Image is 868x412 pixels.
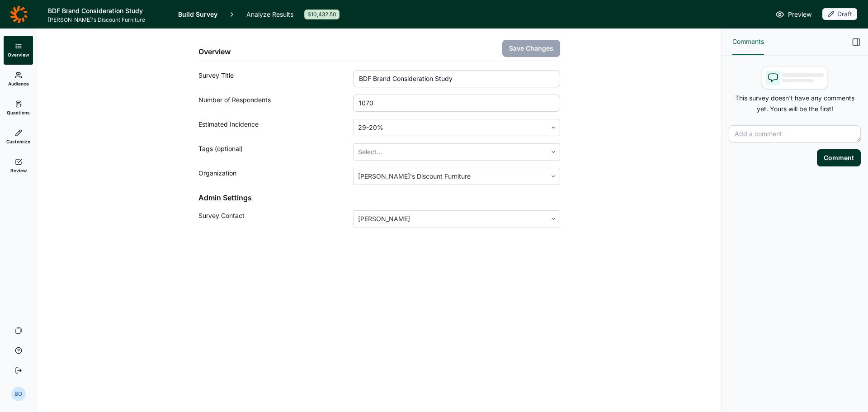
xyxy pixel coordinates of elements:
[775,9,811,20] a: Preview
[4,152,33,180] a: Review
[4,94,33,123] a: Questions
[353,70,560,87] input: ex: Package testing study
[4,65,33,94] a: Audience
[198,46,231,57] h2: Overview
[502,40,560,57] button: Save Changes
[48,16,167,24] span: [PERSON_NAME]'s Discount Furniture
[8,81,29,87] span: Audience
[198,168,354,185] div: Organization
[11,387,26,401] div: BO
[7,109,30,116] span: Questions
[6,138,30,145] span: Customize
[353,95,560,112] input: 1000
[10,167,27,174] span: Review
[198,70,354,87] div: Survey Title
[304,9,340,19] div: $10,432.50
[817,149,861,166] button: Comment
[198,210,354,227] div: Survey Contact
[198,143,354,161] div: Tags (optional)
[198,95,354,112] div: Number of Respondents
[8,52,29,58] span: Overview
[732,36,764,47] span: Comments
[4,36,33,65] a: Overview
[198,119,354,136] div: Estimated Incidence
[729,93,861,114] p: This survey doesn't have any comments yet. Yours will be the first!
[4,123,33,152] a: Customize
[788,9,811,20] span: Preview
[48,5,167,16] h1: BDF Brand Consideration Study
[822,8,857,21] button: Draft
[822,8,857,20] div: Draft
[732,29,764,55] button: Comments
[198,192,560,203] h2: Admin Settings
